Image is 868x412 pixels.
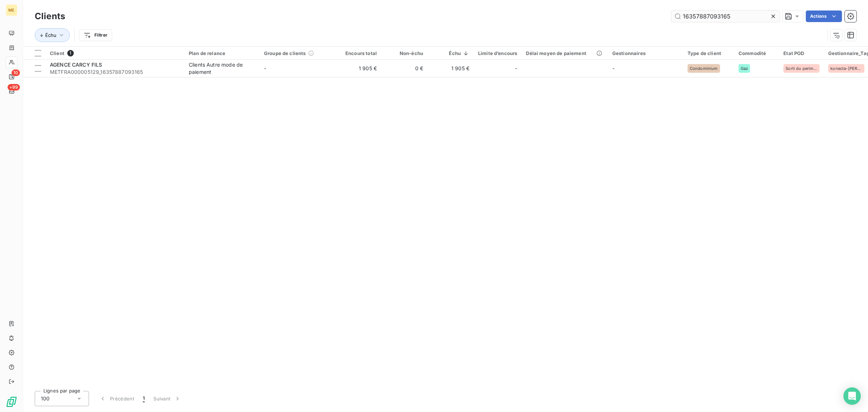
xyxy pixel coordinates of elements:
div: Limite d’encours [478,50,517,56]
div: Non-échu [386,50,423,56]
input: Rechercher [671,10,780,22]
a: 10 [6,71,17,83]
span: konecta-[PERSON_NAME] [830,66,862,71]
div: Gestionnaires [612,50,679,56]
span: 1 [67,50,74,56]
span: 100 [41,395,50,402]
div: Etat POD [783,50,820,56]
span: Sorti du perimetre [786,66,817,71]
span: METFRA000005129_16357887093165 [50,68,180,76]
button: 1 [139,391,149,406]
button: Précédent [95,391,139,406]
div: Open Intercom Messenger [843,387,861,405]
span: Gaz [741,66,748,71]
button: Échu [35,28,70,42]
td: 1 905 € [427,60,474,77]
span: Échu [45,32,56,38]
div: Plan de relance [189,50,255,56]
span: +99 [8,84,20,91]
td: 0 € [381,60,427,77]
span: Condominium [690,66,718,71]
button: Actions [806,10,842,22]
a: +99 [6,85,17,97]
button: Filtrer [79,29,112,41]
button: Suivant [149,391,186,406]
img: Logo LeanPay [6,396,17,408]
span: - [612,65,614,71]
span: - [264,65,266,71]
div: Échu [432,50,469,56]
span: - [515,65,517,72]
span: 1 [143,395,145,402]
span: Client [50,50,64,56]
div: ME [6,4,17,16]
td: 1 905 € [335,60,381,77]
div: Encours total [339,50,377,56]
span: Groupe de clients [264,50,306,56]
div: Commodité [739,50,775,56]
span: AGENCE CARCY FILS [50,62,102,68]
span: 10 [12,70,20,76]
div: Délai moyen de paiement [526,50,603,56]
h3: Clients [35,10,65,23]
div: Clients Autre mode de paiement [189,61,255,76]
div: Type de client [688,50,730,56]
